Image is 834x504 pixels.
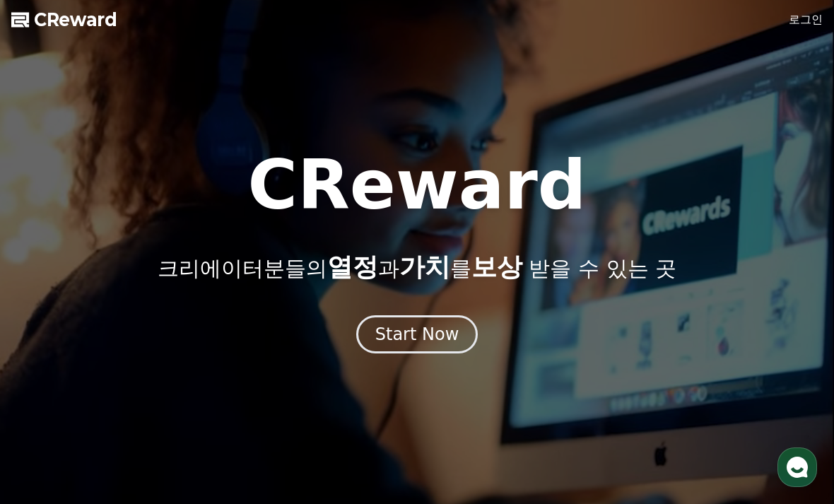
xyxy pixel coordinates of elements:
[399,252,450,281] span: 가치
[247,151,586,219] h1: CReward
[327,252,378,281] span: 열정
[34,8,117,31] span: CReward
[129,409,146,420] span: 대화
[45,408,53,419] span: 홈
[182,387,271,422] a: 설정
[93,387,182,422] a: 대화
[789,11,823,28] a: 로그인
[356,315,478,353] button: Start Now
[356,329,478,343] a: Start Now
[11,8,117,31] a: CReward
[158,253,676,281] p: 크리에이터분들의 과 를 받을 수 있는 곳
[4,387,93,422] a: 홈
[218,408,235,419] span: 설정
[375,323,459,346] div: Start Now
[471,252,522,281] span: 보상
